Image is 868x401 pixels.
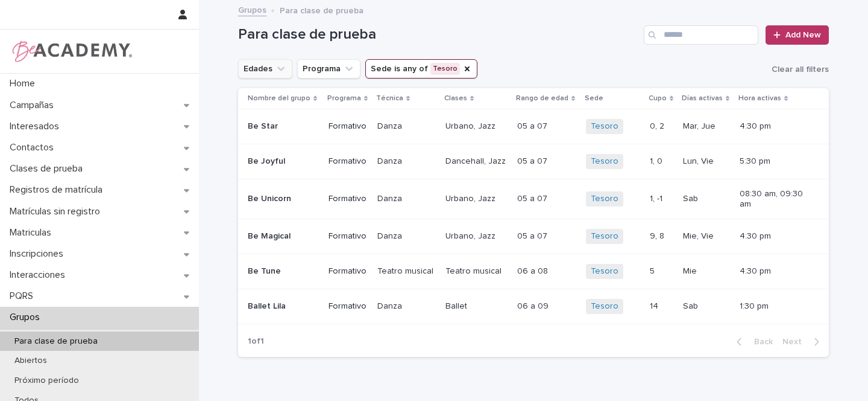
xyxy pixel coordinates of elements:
p: Formativo [329,194,368,204]
p: Ballet [445,301,508,312]
a: Add New [766,25,829,45]
p: Clases [444,92,467,105]
p: Interacciones [5,269,75,281]
input: Search [644,25,758,45]
p: Danza [377,156,435,167]
p: Ballet Lila [248,301,315,312]
p: Mie [683,264,699,277]
button: Back [727,336,778,347]
p: Urbano, Jazz [445,121,508,132]
p: 4:30 pm [740,266,807,277]
p: Matrículas sin registro [5,206,110,217]
p: 05 a 07 [517,191,550,204]
span: Next [782,338,809,346]
p: Urbano, Jazz [445,231,508,242]
a: Tesoro [591,121,618,132]
p: Formativo [329,266,368,277]
p: Rango de edad [516,92,568,105]
button: Edades [238,59,292,79]
p: 1:30 pm [740,301,807,312]
h1: Para clase de prueba [238,26,639,43]
p: Be Joyful [248,156,315,167]
p: Programa [327,92,361,105]
a: Grupos [238,2,266,16]
span: Clear all filters [772,65,829,74]
p: 4:30 pm [740,121,807,132]
a: Tesoro [591,156,618,167]
p: 05 a 07 [517,119,550,132]
p: 06 a 08 [517,264,550,277]
p: Cupo [649,92,667,105]
tr: Be TuneFormativoTeatro musicalTeatro musical06 a 0806 a 08 Tesoro 55 MieMie 4:30 pm [238,254,829,289]
p: Próximo período [5,376,89,386]
p: 1 of 1 [238,327,274,356]
p: 14 [650,299,661,312]
p: Mar, Jue [683,119,718,132]
span: Add New [785,31,821,39]
p: Be Magical [248,231,315,242]
p: Hora activas [738,92,781,105]
tr: Be StarFormativoDanzaUrbano, Jazz05 a 0705 a 07 Tesoro 0, 20, 2 Mar, JueMar, Jue 4:30 pm [238,109,829,144]
p: Be Unicorn [248,194,315,204]
p: 1, -1 [650,191,665,204]
img: WPrjXfSUmiLcdUfaYY4Q [10,39,133,63]
p: PQRS [5,290,43,302]
p: Contactos [5,142,63,153]
a: Tesoro [591,194,618,204]
p: Días activas [682,92,723,105]
p: Be Tune [248,266,315,277]
button: Next [778,336,829,347]
button: Programa [297,59,360,79]
p: Campañas [5,100,63,111]
p: 0, 2 [650,119,667,132]
p: Danza [377,231,435,242]
p: 9, 8 [650,229,667,242]
tr: Be JoyfulFormativoDanzaDancehall, Jazz05 a 0705 a 07 Tesoro 1, 01, 0 Lun, VieLun, Vie 5:30 pm [238,144,829,179]
button: Clear all filters [767,60,829,79]
p: Inscripciones [5,248,73,260]
p: Lun, Vie [683,154,716,167]
p: Mie, Vie [683,229,716,242]
a: Tesoro [591,301,618,312]
p: Matriculas [5,227,61,239]
p: Formativo [329,301,368,312]
p: 5:30 pm [740,156,807,167]
p: Home [5,78,45,89]
span: Back [747,338,773,346]
p: Clases de prueba [5,163,92,175]
p: Teatro musical [445,266,508,277]
p: Nombre del grupo [248,92,310,105]
tr: Be UnicornFormativoDanzaUrbano, Jazz05 a 0705 a 07 Tesoro 1, -11, -1 SabSab 08:30 am, 09:30 am [238,179,829,219]
tr: Be MagicalFormativoDanzaUrbano, Jazz05 a 0705 a 07 Tesoro 9, 89, 8 Mie, VieMie, Vie 4:30 pm [238,219,829,254]
p: 05 a 07 [517,154,550,167]
p: Para clase de prueba [280,3,363,16]
a: Tesoro [591,266,618,277]
p: Interesados [5,121,69,132]
p: 5 [650,264,657,277]
p: Grupos [5,312,49,323]
p: Urbano, Jazz [445,194,508,204]
p: Formativo [329,156,368,167]
p: 4:30 pm [740,231,807,242]
p: Teatro musical [377,266,435,277]
p: 08:30 am, 09:30 am [740,189,807,210]
p: Danza [377,194,435,204]
p: 1, 0 [650,154,665,167]
p: Sede [585,92,603,105]
p: Be Star [248,121,315,132]
a: Tesoro [591,231,618,242]
p: Sab [683,191,700,204]
p: Formativo [329,121,368,132]
p: Danza [377,121,435,132]
p: Abiertos [5,356,57,366]
p: Dancehall, Jazz [445,156,508,167]
p: 06 a 09 [517,299,551,312]
button: Sede [365,59,477,79]
p: Técnica [376,92,403,105]
p: Danza [377,301,435,312]
p: Para clase de prueba [5,336,107,347]
tr: Ballet LilaFormativoDanzaBallet06 a 0906 a 09 Tesoro 1414 SabSab 1:30 pm [238,289,829,324]
p: 05 a 07 [517,229,550,242]
p: Sab [683,299,700,312]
